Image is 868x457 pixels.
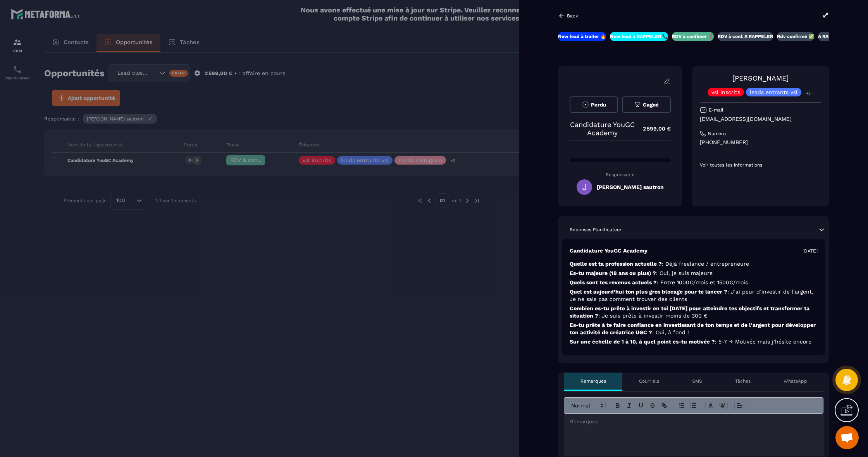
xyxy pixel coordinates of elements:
[558,33,606,40] p: New lead à traiter 🔥
[570,120,635,137] p: Candidature YouGC Academy
[803,89,813,97] p: +3
[777,33,814,40] p: Rdv confirmé ✅
[657,279,748,285] span: : Entre 1000€/mois et 1500€/mois
[662,261,749,267] span: : Déjà freelance / entrepreneure
[610,33,668,40] p: New lead à RAPPELER 📞
[715,338,811,345] span: : 5-7 → Motivée mais j’hésite encore
[700,139,821,146] p: [PHONE_NUMBER]
[708,131,726,137] p: Numéro
[635,121,671,136] p: 2 599,00 €
[570,321,818,336] p: Es-tu prête à te faire confiance en investissant de ton temps et de l'argent pour développer ton ...
[718,33,773,40] p: RDV à conf. A RAPPELER
[570,288,818,303] p: Quel est aujourd’hui ton plus gros blocage pour te lancer ?
[570,172,671,177] p: Responsable
[735,378,751,384] p: Tâches
[750,89,797,95] p: leads entrants vsl
[570,338,818,345] p: Sur une échelle de 1 à 10, à quel point es-tu motivée ?
[570,96,618,113] button: Perdu
[639,378,659,384] p: Courriels
[570,227,622,233] p: Réponses Planificateur
[835,426,859,449] a: Ouvrir le chat
[700,162,821,168] p: Voir toutes les informations
[643,102,659,108] span: Gagné
[692,378,702,384] p: SMS
[711,89,740,95] p: vsl inscrits
[656,270,713,276] span: : Oui, je suis majeure
[570,270,818,277] p: Es-tu majeure (18 ans ou plus) ?
[567,13,578,19] p: Back
[570,247,648,254] p: Candidature YouGC Academy
[803,248,818,254] p: [DATE]
[580,378,606,384] p: Remarques
[652,329,689,335] span: : Oui, à fond !
[591,102,606,108] span: Perdu
[598,313,708,319] span: : Je suis prête à investir moins de 300 €
[597,184,664,190] h5: [PERSON_NAME] sautron
[570,305,818,320] p: Combien es-tu prête à investir en toi [DATE] pour atteindre tes objectifs et transformer ta situa...
[622,96,670,113] button: Gagné
[700,115,821,123] p: [EMAIL_ADDRESS][DOMAIN_NAME]
[709,107,723,113] p: E-mail
[570,279,818,286] p: Quels sont tes revenus actuels ?
[672,33,714,40] p: RDV à confimer ❓
[732,74,789,82] a: [PERSON_NAME]
[784,378,807,384] p: WhatsApp
[570,260,818,268] p: Quelle est ta profession actuelle ?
